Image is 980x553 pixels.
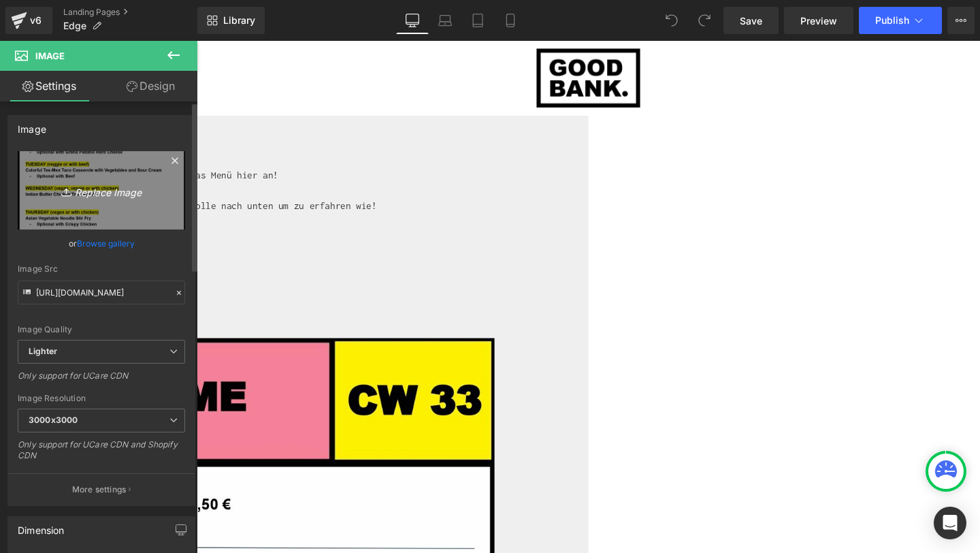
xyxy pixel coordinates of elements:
div: v6 [27,12,44,29]
a: Landing Pages [63,7,197,18]
div: Only support for UCare CDN [18,370,185,390]
div: Image Quality [18,325,185,334]
b: Lighter [29,346,57,356]
input: Link [18,281,185,304]
b: 3000x3000 [29,415,78,425]
span: Publish [875,15,909,26]
button: More settings [8,473,195,505]
img: GOOD BANK [357,8,466,70]
p: More settings [72,484,127,496]
span: Save [740,14,762,28]
button: Publish [859,7,942,34]
span: Edge [63,20,86,31]
div: Image Resolution [18,394,185,403]
a: Mobile [494,7,527,34]
span: Image [35,50,65,61]
div: Only support for UCare CDN and Shopify CDN [18,439,185,470]
span: Library [223,14,255,27]
button: Undo [658,7,685,34]
i: Replace Image [47,182,156,199]
a: Tablet [461,7,494,34]
a: New Library [197,7,265,34]
div: Image Src [18,264,185,274]
span: Preview [800,14,837,28]
div: Dimension [18,517,65,536]
a: Preview [784,7,853,34]
button: Redo [691,7,718,34]
div: or [18,236,185,251]
button: More [947,7,975,34]
div: Open Intercom Messenger [934,507,966,539]
a: v6 [5,7,52,34]
a: Design [101,71,200,101]
div: Image [18,116,46,135]
a: Browse gallery [77,232,135,255]
a: Desktop [396,7,429,34]
a: Laptop [429,7,461,34]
